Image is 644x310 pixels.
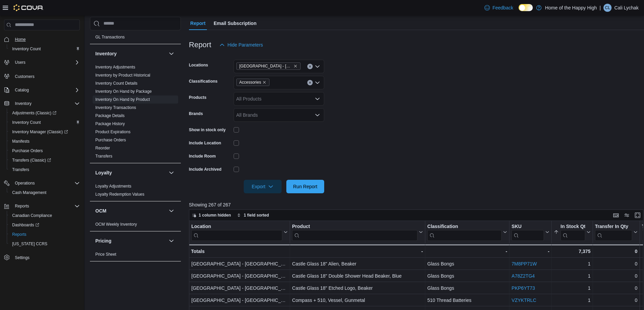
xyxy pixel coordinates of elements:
span: Adjustments (Classic) [9,109,80,117]
span: Product Expirations [95,129,130,135]
a: Inventory Count Details [95,81,138,86]
a: Inventory On Hand by Package [95,89,152,94]
span: Adjustments (Classic) [12,110,56,116]
span: Transfers [12,167,29,172]
span: Reorder [95,145,110,151]
div: Loyalty [90,182,181,201]
a: Loyalty Adjustments [95,184,132,189]
div: Product [292,224,418,241]
a: Settings [12,254,32,262]
span: Hide Parameters [228,41,263,48]
label: Include Archived [189,167,221,172]
label: Show in stock only [189,127,226,133]
div: Transfer In Qty [595,224,632,241]
a: Cash Management [9,189,49,197]
span: Operations [15,180,35,186]
div: 510 Thread Batteries [427,296,507,304]
a: Inventory Manager (Classic) [7,127,82,137]
a: Dashboards [7,220,82,230]
h3: Inventory [95,50,117,57]
span: Customers [15,74,34,79]
a: Transfers [95,154,112,159]
span: Home [15,37,26,42]
a: VZYKTRLC [511,298,536,303]
span: Cold Lake - Tri City Mall - Fire & Flower [236,62,301,70]
p: Home of the Happy High [545,4,597,12]
span: Accessories [239,79,261,86]
h3: Pricing [95,237,111,244]
span: [US_STATE] CCRS [12,241,47,247]
a: Home [12,35,28,44]
button: Clear input [307,80,313,85]
span: Dark Mode [519,11,519,11]
button: Classification [427,224,507,241]
a: Reports [9,230,29,238]
label: Brands [189,111,203,116]
button: Inventory [95,50,166,57]
button: Remove Cold Lake - Tri City Mall - Fire & Flower from selection in this group [293,64,297,68]
span: Transfers [9,166,80,174]
button: Reports [7,230,82,239]
span: Inventory Manager (Classic) [9,128,80,136]
span: Export [248,180,278,193]
button: Inventory Count [7,118,82,127]
div: SKU URL [511,224,544,241]
span: Inventory Count [9,118,80,126]
span: Settings [15,255,29,260]
button: Cash Management [7,188,82,197]
button: Customers [1,71,82,81]
div: [GEOGRAPHIC_DATA] - [GEOGRAPHIC_DATA] - Fire & Flower [191,272,288,280]
p: | [600,4,601,12]
a: Dashboards [9,221,42,229]
a: Transfers (Classic) [9,156,54,164]
span: Report [190,17,206,30]
label: Products [189,95,207,100]
span: Price Sheet [95,252,116,257]
a: Inventory by Product Historical [95,73,150,78]
label: Include Room [189,153,216,159]
button: Home [1,34,82,44]
span: Inventory On Hand by Package [95,89,152,94]
span: Settings [12,253,80,262]
button: Product [292,224,423,241]
span: Manifests [12,139,29,144]
button: Enter fullscreen [634,211,642,219]
span: GL Transactions [95,34,125,40]
div: Totals [191,247,288,255]
div: Castle Glass 18" Etched Logo, Beaker [292,284,423,292]
button: Reports [12,202,32,210]
div: [GEOGRAPHIC_DATA] - [GEOGRAPHIC_DATA] - Fire & Flower [191,284,288,292]
button: Open list of options [315,96,320,102]
span: Operations [12,179,80,187]
div: 1 [554,260,591,268]
div: Castle Glass 18" Alien, Beaker [292,260,423,268]
a: Feedback [482,1,516,15]
a: PKP6YT73 [511,285,535,291]
div: Compass + 510, Vessel, Gunmetal [292,296,423,304]
span: Loyalty Redemption Values [95,192,144,197]
button: Manifests [7,137,82,146]
div: 1 [554,272,591,280]
span: Users [15,60,25,65]
button: OCM [167,207,175,215]
button: Loyalty [167,169,175,177]
div: Classification [427,224,502,230]
span: Inventory [12,100,80,108]
a: Customers [12,73,37,81]
button: Inventory [167,50,175,58]
a: A78Z2TG4 [511,273,534,279]
label: Locations [189,62,208,68]
div: OCM [90,220,181,231]
a: Price Sheet [95,252,116,257]
span: Users [12,58,80,66]
button: 1 column hidden [189,211,234,219]
a: GL Transactions [95,35,125,39]
div: In Stock Qty [560,224,585,230]
a: Inventory Transactions [95,105,136,110]
button: Catalog [1,85,82,95]
div: 1 [554,296,591,304]
button: Transfer In Qty [595,224,638,241]
input: Dark Mode [519,4,533,11]
span: Purchase Orders [9,147,80,155]
span: Transfers [95,153,112,159]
